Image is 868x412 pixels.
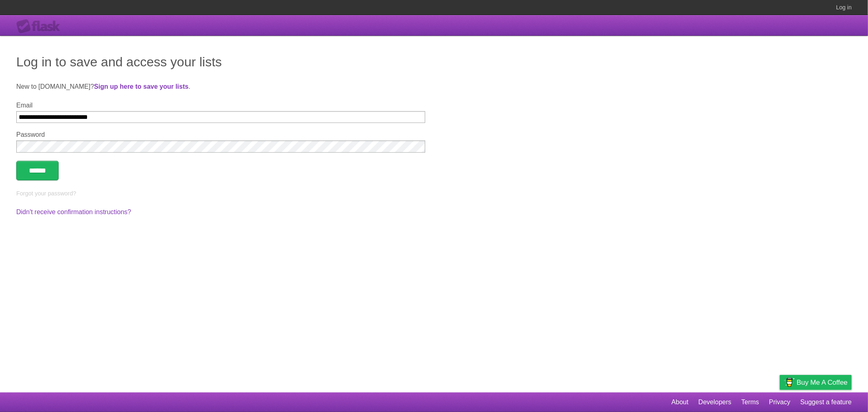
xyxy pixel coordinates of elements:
a: Buy me a coffee [780,375,852,390]
h1: Log in to save and access your lists [16,52,852,72]
div: Flask [16,19,65,34]
span: Buy me a coffee [797,375,848,390]
p: New to [DOMAIN_NAME]? . [16,82,852,92]
a: Forgot your password? [16,190,76,197]
label: Password [16,131,425,138]
a: Privacy [769,394,790,410]
a: Didn't receive confirmation instructions? [16,208,131,215]
a: About [671,394,689,410]
a: Terms [741,394,759,410]
label: Email [16,102,425,109]
a: Suggest a feature [800,394,852,410]
img: Buy me a coffee [784,375,795,389]
a: Developers [698,394,731,410]
a: Sign up here to save your lists [94,83,188,90]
